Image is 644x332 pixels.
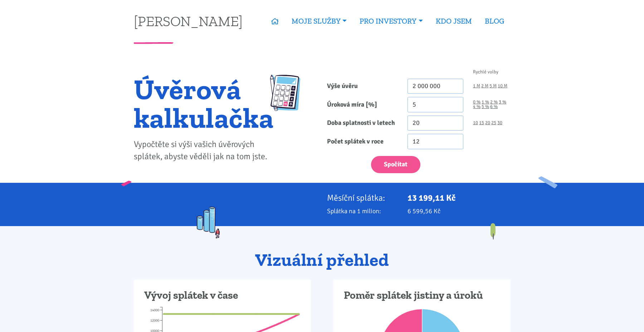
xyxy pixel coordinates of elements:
[429,13,478,29] a: KDO JSEM
[353,13,429,29] a: PRO INVESTORY
[499,100,506,104] a: 3 %
[134,14,243,28] a: [PERSON_NAME]
[144,289,301,302] h3: Vývoj splátek v čase
[408,206,511,216] p: 6 599,56 Kč
[322,97,402,112] label: Úroková míra [%]
[344,289,500,302] h3: Poměr splátek jistiny a úroků
[497,121,502,125] a: 30
[481,84,488,88] a: 2 M
[371,156,420,174] button: Spočítat
[482,100,489,104] a: 1 %
[327,193,398,203] p: Měsíční splátka:
[473,100,480,104] a: 0 %
[150,318,159,323] tspan: 12000
[482,104,489,109] a: 5 %
[473,84,480,88] a: 1 M
[134,250,511,270] h2: Vizuální přehled
[408,193,511,203] p: 13 199,11 Kč
[490,100,498,104] a: 2 %
[327,206,398,216] p: Splátka na 1 milion:
[490,104,498,109] a: 6 %
[322,116,402,131] label: Doba splatnosti v letech
[473,121,478,125] a: 10
[150,308,159,312] tspan: 14000
[134,75,274,132] h1: Úvěrová kalkulačka
[485,121,490,125] a: 20
[478,13,511,29] a: BLOG
[322,134,402,149] label: Počet splátek v roce
[134,138,274,163] p: Vypočtěte si výši vašich úvěrových splátek, abyste věděli jak na tom jste.
[473,104,480,109] a: 4 %
[473,70,498,74] span: Rychlé volby
[489,84,497,88] a: 5 M
[322,79,402,94] label: Výše úvěru
[491,121,496,125] a: 25
[479,121,484,125] a: 15
[498,84,507,88] a: 10 M
[285,13,353,29] a: MOJE SLUŽBY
